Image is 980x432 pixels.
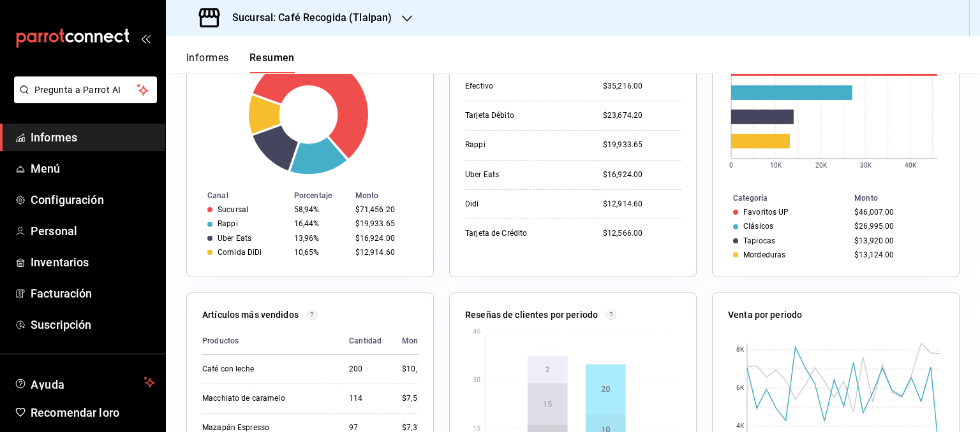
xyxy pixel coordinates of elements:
[465,229,527,238] font: Tarjeta de Crédito
[218,234,251,243] font: Uber Eats
[349,423,358,432] font: 97
[202,423,269,432] font: Mazapán Espresso
[218,219,238,228] font: Rappi
[603,170,642,179] font: $16,924.00
[402,423,437,432] font: $7,378.00
[355,219,395,228] font: $19,933.65
[31,318,91,331] font: Suscripción
[31,224,77,238] font: Personal
[294,191,332,200] font: Porcentaje
[249,52,295,64] font: Resumen
[294,219,320,228] font: 16,44%
[854,236,894,245] font: $13,920.00
[603,199,642,208] font: $12,914.60
[402,364,442,373] font: $10,751.00
[207,191,228,200] font: Canal
[218,248,262,257] font: Comida DiDi
[729,162,733,169] text: 0
[294,205,320,214] font: 58,94%
[31,193,104,206] font: Configuración
[905,162,917,169] text: 40K
[465,310,598,320] font: Reseñas de clientes por periodo
[186,52,229,64] font: Informes
[854,250,894,259] font: $13,124.00
[31,131,77,144] font: Informes
[860,162,872,169] text: 30K
[743,222,773,231] font: Clásicos
[743,208,789,217] font: Favoritos UP
[14,76,157,103] button: Pregunta a Parrot AI
[465,82,493,90] font: Efectivo
[140,33,151,43] button: abrir_cajón_menú
[202,336,239,345] font: Productos
[31,406,119,419] font: Recomendar loro
[736,384,745,391] text: 6K
[349,394,362,403] font: 114
[355,234,395,243] font: $16,924.00
[186,51,295,73] div: pestañas de navegación
[355,248,395,257] font: $12,914.60
[202,310,299,320] font: Artículos más vendidos
[355,191,379,200] font: Monto
[743,236,775,245] font: Tapiocas
[349,364,362,373] font: 200
[465,140,486,149] font: Rappi
[733,194,768,203] font: Categoría
[465,170,499,179] font: Uber Eats
[465,199,479,208] font: Didi
[31,256,89,269] font: Inventarios
[603,229,642,238] font: $12,566.00
[603,140,642,149] font: $19,933.65
[218,205,248,214] font: Sucursal
[34,85,121,95] font: Pregunta a Parrot AI
[728,310,802,320] font: Venta por periodo
[743,250,785,259] font: Mordeduras
[465,111,514,120] font: Tarjeta Débito
[355,205,395,214] font: $71,456.20
[402,336,426,345] font: Monto
[31,162,61,175] font: Menú
[31,287,92,300] font: Facturación
[854,222,894,231] font: $26,995.00
[770,162,782,169] text: 10K
[402,394,437,403] font: $7,552.00
[294,248,320,257] font: 10,65%
[603,111,642,120] font: $23,674.20
[736,346,745,353] text: 8K
[349,336,382,345] font: Cantidad
[815,162,828,169] text: 20K
[603,82,642,90] font: $35,216.00
[736,422,745,429] text: 4K
[854,208,894,217] font: $46,007.00
[202,364,254,373] font: Café con leche
[9,92,157,106] a: Pregunta a Parrot AI
[31,378,65,391] font: Ayuda
[294,234,320,243] font: 13,96%
[854,194,878,203] font: Monto
[232,11,392,24] font: Sucursal: Café Recogida (Tlalpan)
[202,394,285,403] font: Macchiato de caramelo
